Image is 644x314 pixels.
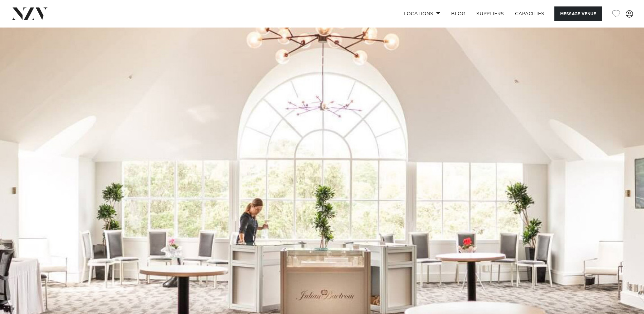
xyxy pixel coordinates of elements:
a: SUPPLIERS [471,6,509,21]
a: Locations [398,6,446,21]
img: nzv-logo.png [11,7,48,20]
a: BLOG [446,6,471,21]
button: Message Venue [554,6,602,21]
a: Capacities [510,6,550,21]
